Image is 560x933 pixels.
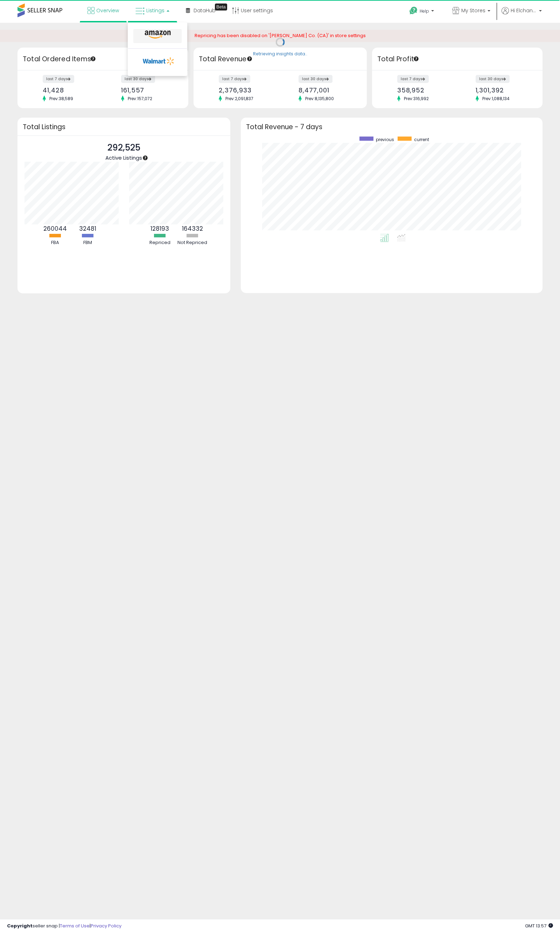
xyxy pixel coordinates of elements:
[146,7,164,14] span: Listings
[182,224,203,233] b: 164332
[195,32,366,39] span: Repricing has been disabled on '[PERSON_NAME] Co. (CA)' in store settings
[96,7,119,14] span: Overview
[23,54,183,64] h3: Total Ordered Items
[90,56,96,62] div: Tooltip anchor
[246,124,538,130] h3: Total Revenue - 7 days
[253,51,307,57] div: Retrieving insights data..
[219,86,275,94] div: 2,376,933
[397,86,452,94] div: 358,952
[105,141,142,154] p: 292,525
[219,75,250,83] label: last 7 days
[409,6,418,15] i: Get Help
[476,86,530,94] div: 1,301,392
[215,4,227,11] div: Tooltip anchor
[105,154,142,161] span: Active Listings
[177,239,208,246] div: Not Repriced
[376,137,394,142] span: previous
[246,56,253,62] div: Tooltip anchor
[40,239,71,246] div: FBA
[420,8,429,14] span: Help
[23,124,225,130] h3: Total Listings
[414,137,429,142] span: current
[299,86,355,94] div: 8,477,001
[479,96,513,102] span: Prev: 1,088,134
[46,96,77,102] span: Prev: 38,589
[511,7,537,14] span: Hi Elchanan
[413,56,419,62] div: Tooltip anchor
[199,54,362,64] h3: Total Revenue
[144,239,176,246] div: Repriced
[400,96,432,102] span: Prev: 316,992
[150,224,169,233] b: 128193
[121,86,176,94] div: 161,557
[404,1,441,23] a: Help
[72,239,104,246] div: FBM
[124,96,156,102] span: Prev: 157,072
[302,96,337,102] span: Prev: 8,135,800
[222,96,257,102] span: Prev: 2,091,837
[79,224,96,233] b: 32481
[43,224,67,233] b: 260044
[142,155,148,161] div: Tooltip anchor
[121,75,155,83] label: last 30 days
[397,75,429,83] label: last 7 days
[461,7,485,14] span: My Stores
[43,86,97,94] div: 41,428
[299,75,332,83] label: last 30 days
[194,7,216,14] span: DataHub
[502,7,542,23] a: Hi Elchanan
[476,75,510,83] label: last 30 days
[43,75,74,83] label: last 7 days
[377,54,538,64] h3: Total Profit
